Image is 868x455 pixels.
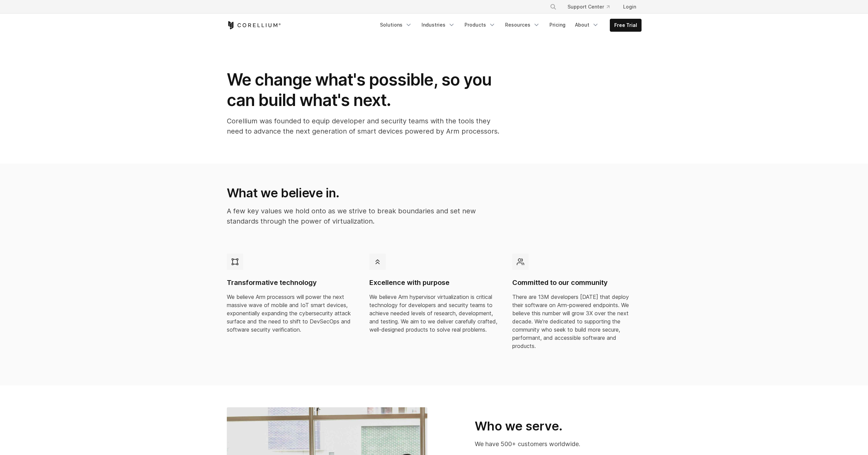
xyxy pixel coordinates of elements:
[227,70,500,110] h1: We change what's possible, so you can build what's next.
[227,293,356,334] p: We believe Arm processors will power the next massive wave of mobile and IoT smart devices, expon...
[501,19,544,31] a: Resources
[512,293,642,350] p: There are 13M developers [DATE] that deploy their software on Arm-powered endpoints. We believe t...
[542,1,642,13] div: Navigation Menu
[227,116,500,136] p: Corellium was founded to equip developer and security teams with the tools they need to advance t...
[376,19,416,31] a: Solutions
[227,278,356,287] h4: Transformative technology
[227,185,499,200] h2: What we believe in.
[512,278,642,287] h4: Committed to our community
[475,419,642,434] h2: Who we serve.
[376,19,642,32] div: Navigation Menu
[227,21,281,29] a: Corellium Home
[610,19,641,31] a: Free Trial
[369,293,499,334] p: We believe Arm hypervisor virtualization is critical technology for developers and security teams...
[227,206,499,226] p: A few key values we hold onto as we strive to break boundaries and set new standards through the ...
[571,19,603,31] a: About
[460,19,500,31] a: Products
[547,1,559,13] button: Search
[618,1,642,13] a: Login
[562,1,615,13] a: Support Center
[475,439,642,449] p: We have 500+ customers worldwide.
[369,278,499,287] h4: Excellence with purpose
[417,19,459,31] a: Industries
[545,19,570,31] a: Pricing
